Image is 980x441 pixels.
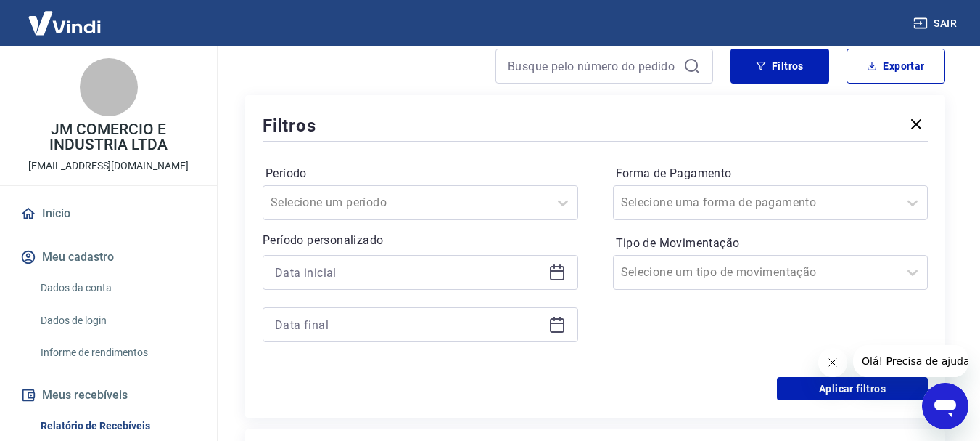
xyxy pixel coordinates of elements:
label: Período [265,165,575,182]
a: Relatório de Recebíveis [35,411,199,441]
iframe: Fechar mensagem [818,348,847,377]
a: Dados de login [35,306,199,336]
input: Data final [275,314,543,336]
button: Sair [910,10,963,37]
p: [EMAIL_ADDRESS][DOMAIN_NAME] [28,158,189,174]
p: JM COMERCIO E INDUSTRIA LTDA [12,122,205,153]
button: Meu cadastro [17,241,199,273]
a: Informe de rendimentos [35,338,199,368]
p: Período personalizado [263,232,578,249]
button: Meus recebíveis [17,379,199,411]
a: Dados da conta [35,273,199,303]
iframe: Mensagem da empresa [853,345,968,377]
button: Filtros [730,49,829,84]
button: Aplicar filtros [777,377,928,400]
a: Início [17,198,199,230]
input: Data inicial [275,262,543,283]
label: Tipo de Movimentação [616,235,926,252]
iframe: Botão para abrir a janela de mensagens [922,383,968,429]
span: Olá! Precisa de ajuda? [9,10,122,22]
input: Busque pelo número do pedido [508,55,678,77]
label: Forma de Pagamento [616,165,926,182]
button: Exportar [847,49,945,84]
h5: Filtros [263,114,316,137]
img: Vindi [17,1,112,45]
